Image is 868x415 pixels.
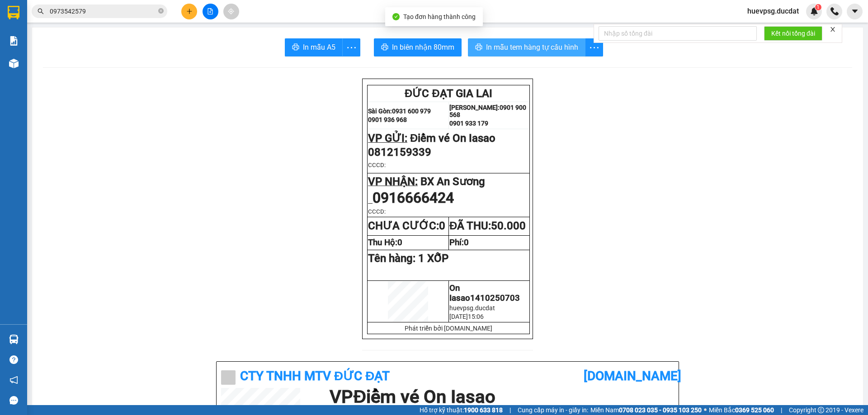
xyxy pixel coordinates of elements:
[815,4,821,10] sup: 1
[9,335,19,344] img: warehouse-icon
[374,38,462,56] button: printerIn biên nhận 80mm
[94,25,151,34] strong: [PERSON_NAME]:
[94,44,139,52] strong: 0901 933 179
[223,4,239,19] button: aim
[392,42,454,53] span: In biên nhận 80mm
[847,4,863,19] button: caret-down
[475,43,482,52] span: printer
[619,406,702,414] strong: 0708 023 035 - 0935 103 250
[464,406,503,414] strong: 1900 633 818
[449,238,469,247] strong: Phí:
[207,8,213,14] span: file-add
[158,7,164,16] span: close-circle
[342,38,360,56] button: more
[9,376,18,384] span: notification
[449,304,495,312] span: huevpsg.ducdat
[368,208,386,215] span: CCCD:
[735,406,774,414] strong: 0369 525 060
[203,4,218,19] button: file-add
[491,219,526,232] span: 50.000
[33,30,77,38] strong: 0931 600 979
[330,388,670,406] h1: VP Điểm vé On Iasao
[449,120,488,127] strong: 0901 933 179
[585,42,603,53] span: more
[8,6,19,19] img: logo-vxr
[851,7,859,15] span: caret-down
[368,322,530,334] td: Phát triển bởi [DOMAIN_NAME]
[599,26,757,41] input: Nhập số tổng đài
[6,59,45,72] span: VP GỬI:
[368,175,418,188] span: VP NHẬN:
[410,132,495,145] span: Điểm vé On Iasao
[830,7,839,15] img: phone-icon
[740,5,806,17] span: huevpsg.ducdat
[518,405,588,415] span: Cung cấp máy in - giấy in:
[50,6,156,16] input: Tìm tên, số ĐT hoặc mã đơn
[486,42,578,53] span: In mẫu tem hàng tự cấu hình
[449,104,500,111] strong: [PERSON_NAME]:
[464,238,469,247] span: 0
[392,13,400,20] span: check-circle
[439,219,445,232] span: 0
[418,252,448,265] span: 1 XỐP
[343,42,360,53] span: more
[240,368,390,383] b: CTy TNHH MTV ĐỨC ĐẠT
[449,104,526,118] strong: 0901 900 568
[810,7,818,15] img: icon-new-feature
[373,189,454,206] span: 0916666424
[368,238,402,247] strong: Thu Hộ:
[368,132,407,145] span: VP GỬI:
[584,368,681,383] b: [DOMAIN_NAME]
[468,38,585,56] button: printerIn mẫu tem hàng tự cấu hình
[43,9,131,21] span: ĐỨC ĐẠT GIA LAI
[771,28,815,38] span: Kết nối tổng đài
[9,396,18,405] span: message
[9,355,18,364] span: question-circle
[6,40,50,48] strong: 0901 936 968
[420,175,485,188] span: BX An Sương
[368,219,445,232] strong: CHƯA CƯỚC:
[285,38,343,56] button: printerIn mẫu A5
[38,8,44,14] span: search
[381,43,388,52] span: printer
[397,238,402,247] span: 0
[94,25,167,42] strong: 0901 900 568
[6,30,33,38] strong: Sài Gòn:
[449,219,526,232] strong: ĐÃ THU:
[509,405,511,415] span: |
[709,405,774,415] span: Miền Bắc
[830,26,836,33] span: close
[405,87,492,100] span: ĐỨC ĐẠT GIA LAI
[158,8,164,14] span: close-circle
[818,407,824,413] span: copyright
[449,283,520,303] span: On Iasao1410250703
[368,162,386,168] span: CCCD:
[781,405,782,415] span: |
[392,107,431,115] strong: 0931 600 979
[368,116,407,123] strong: 0901 936 968
[368,146,431,159] span: 0812159339
[816,4,820,10] span: 1
[764,26,822,41] button: Kết nối tổng đài
[368,107,392,115] strong: Sài Gòn:
[468,313,484,320] span: 15:06
[420,405,503,415] span: Hỗ trợ kỹ thuật:
[368,252,448,265] span: Tên hàng:
[228,8,234,14] span: aim
[585,38,603,56] button: more
[590,405,702,415] span: Miền Nam
[9,36,19,46] img: solution-icon
[9,59,19,68] img: warehouse-icon
[704,408,707,412] span: ⚪️
[292,43,299,52] span: printer
[48,59,132,72] span: [PERSON_NAME]
[186,8,193,14] span: plus
[403,13,476,20] span: Tạo đơn hàng thành công
[181,4,197,19] button: plus
[449,313,468,320] span: [DATE]
[303,42,335,53] span: In mẫu A5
